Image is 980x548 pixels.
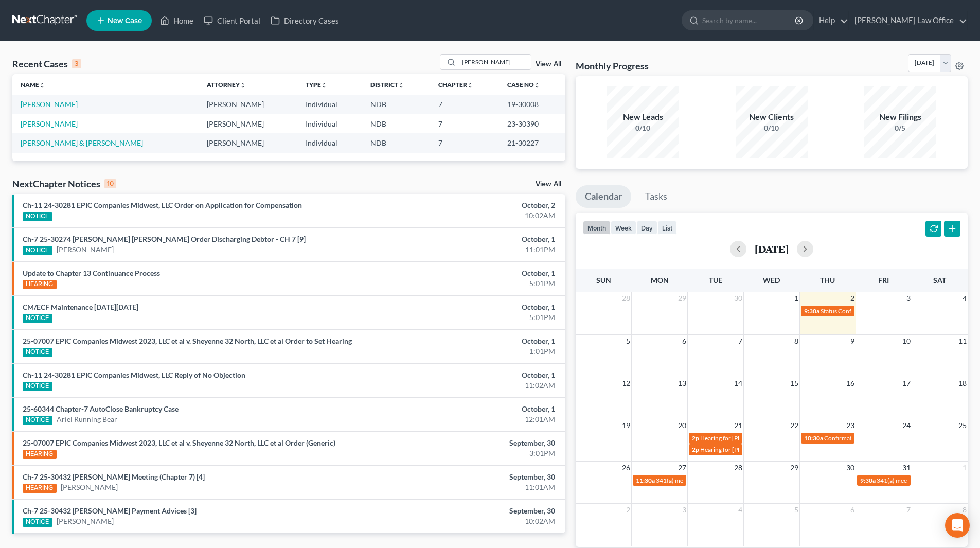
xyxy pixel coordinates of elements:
span: Hearing for [PERSON_NAME] & [PERSON_NAME] [700,446,835,453]
span: 31 [901,462,912,474]
span: 26 [621,462,631,474]
td: Individual [297,133,362,152]
div: October, 1 [384,268,555,278]
i: unfold_more [240,82,246,89]
div: October, 1 [384,302,555,312]
span: 4 [737,504,743,516]
div: 12:01AM [384,414,555,425]
span: 30 [733,292,743,305]
div: 11:01PM [384,244,555,255]
a: Chapterunfold_more [438,81,473,89]
div: New Clients [736,111,808,123]
h3: Monthly Progress [576,60,649,72]
a: [PERSON_NAME] Law Office [849,11,967,30]
span: 3 [905,292,912,305]
div: HEARING [23,484,57,493]
i: unfold_more [534,82,540,89]
a: [PERSON_NAME] [21,100,78,109]
span: 20 [677,419,687,432]
span: 8 [961,504,968,516]
a: Ch-11 24-30281 EPIC Companies Midwest, LLC Reply of No Objection [23,370,245,379]
div: 10:02AM [384,516,555,526]
a: Districtunfold_more [370,81,404,89]
a: Directory Cases [265,11,344,30]
div: October, 2 [384,200,555,210]
div: New Leads [607,111,679,123]
a: [PERSON_NAME] [61,482,118,492]
span: 11:30a [636,476,655,484]
div: NOTICE [23,382,52,391]
span: 11 [957,335,968,347]
div: NOTICE [23,416,52,425]
div: 3:01PM [384,448,555,458]
div: 10:02AM [384,210,555,221]
a: 25-07007 EPIC Companies Midwest 2023, LLC et al v. Sheyenne 32 North, LLC et al Order to Set Hearing [23,337,352,345]
span: 25 [957,419,968,432]
div: HEARING [23,450,57,459]
span: Thu [820,276,835,285]
span: 29 [789,462,799,474]
i: unfold_more [398,82,404,89]
div: 0/10 [607,123,679,133]
span: 23 [845,419,856,432]
div: October, 1 [384,404,555,414]
a: Attorneyunfold_more [207,81,246,89]
a: Ch-11 24-30281 EPIC Companies Midwest, LLC Order on Application for Compensation [23,201,302,209]
span: Wed [763,276,780,285]
div: HEARING [23,280,57,289]
span: 2p [692,446,699,453]
div: 3 [72,59,81,68]
div: NOTICE [23,212,52,221]
div: NOTICE [23,518,52,527]
div: 11:02AM [384,380,555,391]
span: 2 [849,292,856,305]
a: Ch-7 25-30432 [PERSON_NAME] Meeting (Chapter 7) [4] [23,472,205,481]
td: 7 [430,133,499,152]
td: [PERSON_NAME] [199,133,297,152]
button: week [611,221,636,235]
i: unfold_more [467,82,473,89]
i: unfold_more [39,82,45,89]
a: [PERSON_NAME] [21,119,78,128]
td: [PERSON_NAME] [199,95,297,114]
span: 6 [681,335,687,347]
span: 6 [849,504,856,516]
div: 1:01PM [384,346,555,357]
div: New Filings [864,111,936,123]
span: 7 [905,504,912,516]
div: September, 30 [384,438,555,448]
a: [PERSON_NAME] & [PERSON_NAME] [21,138,143,147]
span: Sun [596,276,611,285]
span: 19 [621,419,631,432]
button: list [657,221,677,235]
span: 1 [961,462,968,474]
span: 28 [621,292,631,305]
span: Tue [709,276,722,285]
a: Ch-7 25-30274 [PERSON_NAME] [PERSON_NAME] Order Discharging Debtor - CH 7 [9] [23,235,306,243]
span: 14 [733,377,743,390]
div: NOTICE [23,246,52,255]
span: Fri [878,276,889,285]
a: Update to Chapter 13 Continuance Process [23,269,160,277]
span: 10 [901,335,912,347]
td: 7 [430,114,499,133]
span: 8 [793,335,799,347]
a: Home [155,11,199,30]
td: 19-30008 [499,95,565,114]
a: Case Nounfold_more [507,81,540,89]
div: 0/10 [736,123,808,133]
span: 15 [789,377,799,390]
td: Individual [297,114,362,133]
a: CM/ECF Maintenance [DATE][DATE] [23,303,138,311]
a: Ariel Running Bear [57,414,117,425]
span: 9:30a [804,307,819,315]
span: 5 [793,504,799,516]
span: 24 [901,419,912,432]
div: September, 30 [384,506,555,516]
a: 25-07007 EPIC Companies Midwest 2023, LLC et al v. Sheyenne 32 North, LLC et al Order (Generic) [23,438,335,447]
span: Hearing for [PERSON_NAME] [700,434,780,442]
div: 5:01PM [384,312,555,323]
a: [PERSON_NAME] [57,244,114,255]
a: Help [814,11,848,30]
div: October, 1 [384,370,555,380]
